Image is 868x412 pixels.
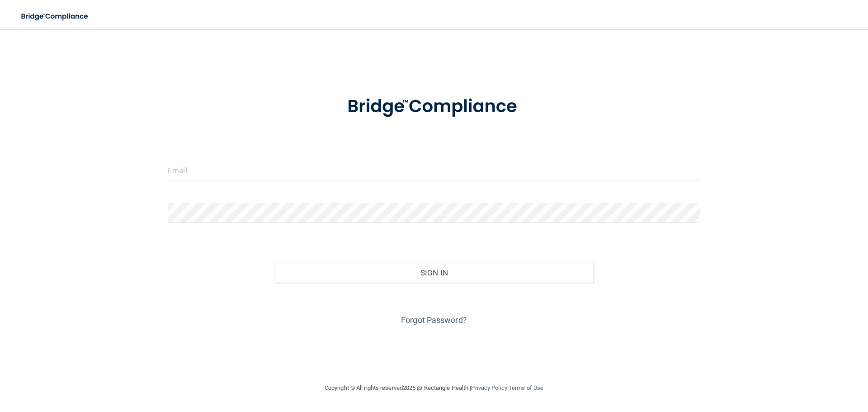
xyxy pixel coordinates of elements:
[401,315,467,325] a: Forgot Password?
[14,7,97,26] img: bridge_compliance_login_screen.278c3ca4.svg
[274,263,594,283] button: Sign In
[269,374,599,403] div: Copyright © All rights reserved 2025 @ Rectangle Health | |
[471,384,507,391] a: Privacy Policy
[168,160,700,180] input: Email
[329,83,539,130] img: bridge_compliance_login_screen.278c3ca4.svg
[509,384,543,391] a: Terms of Use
